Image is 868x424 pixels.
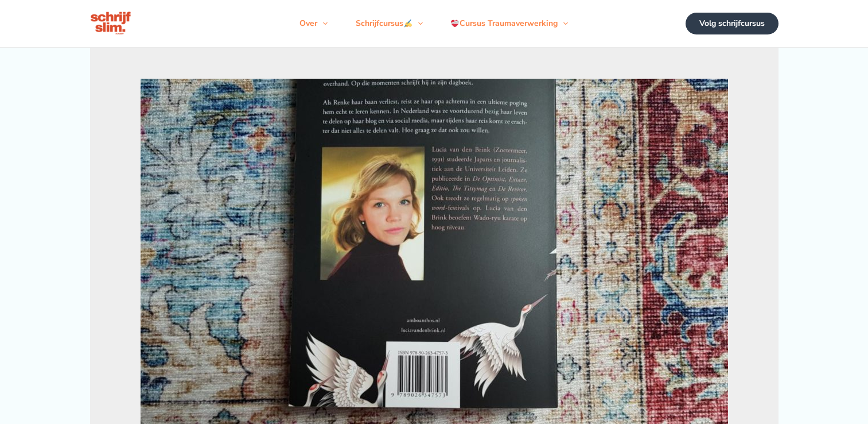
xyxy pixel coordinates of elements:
nav: Navigatie op de site: Menu [286,6,582,41]
span: Menu schakelen [317,6,328,41]
img: ❤️‍🩹 [451,20,459,28]
a: SchrijfcursusMenu schakelen [342,6,437,41]
a: OverMenu schakelen [286,6,341,41]
a: Volg schrijfcursus [686,13,779,34]
img: schrijfcursus schrijfslim academy [90,10,133,37]
span: Menu schakelen [558,6,568,41]
img: ✍️ [404,20,412,28]
a: Cursus TraumaverwerkingMenu schakelen [437,6,582,41]
span: Menu schakelen [412,6,423,41]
